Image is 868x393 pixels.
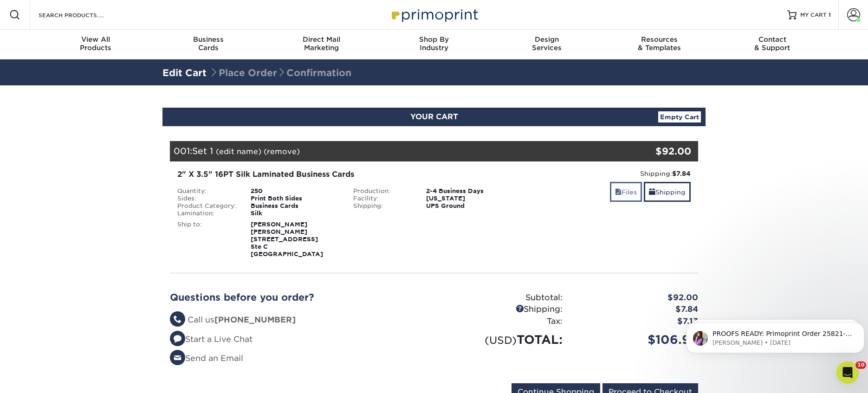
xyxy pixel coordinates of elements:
[346,202,420,210] div: Shipping:
[378,35,491,52] div: Industry
[162,67,207,78] a: Edit Cart
[434,316,570,328] div: Tax:
[800,11,827,19] span: MY CART
[209,67,351,78] span: Place Order Confirmation
[672,170,691,177] strong: $7.84
[419,202,522,210] div: UPS Ground
[39,35,152,44] span: View All
[410,112,458,121] span: YOUR CART
[30,27,170,182] span: PROOFS READY: Primoprint Order 25821-20628-1297 Thank you for placing your print order with Primo...
[603,35,716,44] span: Resources
[177,169,515,180] div: 2" X 3.5" 16PT Silk Laminated Business Cards
[216,147,261,156] a: (edit name)
[644,182,691,202] a: Shipping
[214,315,296,324] strong: [PHONE_NUMBER]
[346,187,420,195] div: Production:
[529,169,691,178] div: Shipping:
[170,202,244,210] div: Product Category:
[152,35,265,44] span: Business
[38,9,128,20] input: SEARCH PRODUCTS.....
[388,5,480,25] img: Primoprint
[716,35,829,44] span: Contact
[419,187,522,195] div: 2-4 Business Days
[170,221,244,258] div: Ship to:
[836,361,859,384] iframe: Intercom live chat
[170,354,243,363] a: Send an Email
[39,35,152,52] div: Products
[434,331,570,348] div: TOTAL:
[603,30,716,59] a: Resources& Templates
[170,210,244,217] div: Lamination:
[265,35,378,52] div: Marketing
[170,141,610,161] div: 001:
[649,188,655,196] span: shipping
[244,195,346,202] div: Print Both Sides
[490,35,603,52] div: Services
[378,35,491,44] span: Shop By
[682,303,868,368] iframe: Intercom notifications message
[855,361,866,369] span: 10
[603,35,716,52] div: & Templates
[244,210,346,217] div: Silk
[192,146,213,156] span: Set 1
[419,195,522,202] div: [US_STATE]
[570,331,705,348] div: $106.97
[615,188,622,196] span: files
[170,195,244,202] div: Sides:
[378,30,491,59] a: Shop ByIndustry
[39,30,152,59] a: View AllProducts
[265,30,378,59] a: Direct MailMarketing
[170,335,253,344] a: Start a Live Chat
[152,30,265,59] a: BusinessCards
[570,316,705,328] div: $7.13
[829,12,831,18] span: 1
[490,30,603,59] a: DesignServices
[152,35,265,52] div: Cards
[434,292,570,304] div: Subtotal:
[30,36,170,44] p: Message from Erica, sent 7w ago
[251,221,323,258] strong: [PERSON_NAME] [PERSON_NAME] [STREET_ADDRESS] Ste C [GEOGRAPHIC_DATA]
[264,147,300,156] a: (remove)
[570,303,705,316] div: $7.84
[244,202,346,210] div: Business Cards
[490,35,603,44] span: Design
[716,35,829,52] div: & Support
[434,303,570,316] div: Shipping:
[170,292,427,303] h2: Questions before you order?
[716,30,829,59] a: Contact& Support
[485,334,517,346] small: (USD)
[610,182,642,202] a: Files
[244,187,346,195] div: 250
[170,187,244,195] div: Quantity:
[346,195,420,202] div: Facility:
[610,144,691,158] div: $92.00
[570,292,705,304] div: $92.00
[170,314,427,326] li: Call us
[658,111,701,122] a: Empty Cart
[265,35,378,44] span: Direct Mail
